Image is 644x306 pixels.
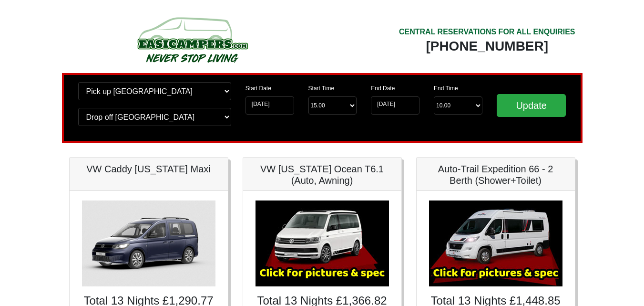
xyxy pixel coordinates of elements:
[371,84,395,93] label: End Date
[429,200,562,286] img: Auto-Trail Expedition 66 - 2 Berth (Shower+Toilet)
[399,38,575,55] div: [PHONE_NUMBER]
[253,163,392,186] h5: VW [US_STATE] Ocean T6.1 (Auto, Awning)
[434,84,458,93] label: End Time
[371,96,419,115] input: Return Date
[82,200,215,286] img: VW Caddy California Maxi
[102,13,283,66] img: campers-checkout-logo.png
[79,163,218,175] h5: VW Caddy [US_STATE] Maxi
[399,26,575,38] div: CENTRAL RESERVATIONS FOR ALL ENQUIRIES
[426,163,565,186] h5: Auto-Trail Expedition 66 - 2 Berth (Shower+Toilet)
[245,84,271,93] label: Start Date
[497,94,566,117] input: Update
[256,200,389,286] img: VW California Ocean T6.1 (Auto, Awning)
[308,84,335,93] label: Start Time
[245,96,294,115] input: Start Date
